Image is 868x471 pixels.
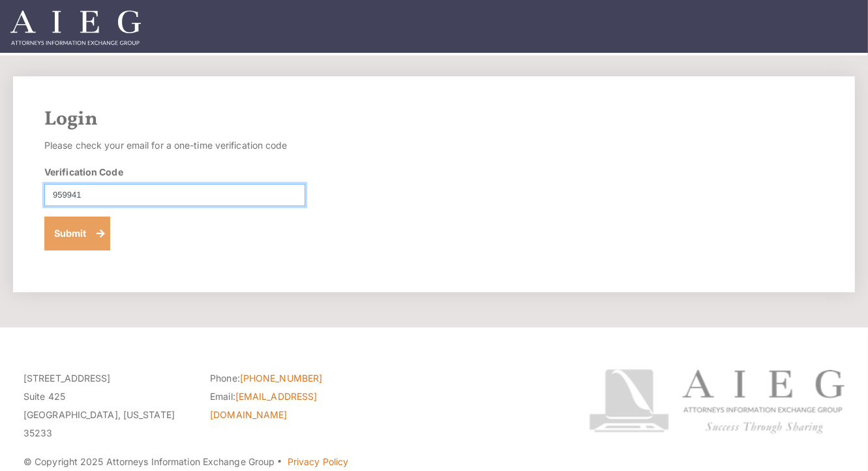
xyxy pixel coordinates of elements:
[589,369,845,434] img: Attorneys Information Exchange Group logo
[44,217,110,251] button: Submit
[288,456,348,467] a: Privacy Policy
[210,387,377,424] li: Email:
[44,108,824,131] h2: Login
[210,391,317,420] a: [EMAIL_ADDRESS][DOMAIN_NAME]
[10,10,141,45] img: Attorneys Information Exchange Group
[277,461,283,468] span: ·
[44,136,305,155] p: Please check your email for a one-time verification code
[44,165,123,179] label: Verification Code
[23,369,190,442] p: [STREET_ADDRESS] Suite 425 [GEOGRAPHIC_DATA], [US_STATE] 35233
[240,372,322,384] a: [PHONE_NUMBER]
[23,453,564,471] p: © Copyright 2025 Attorneys Information Exchange Group
[210,369,377,387] li: Phone:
